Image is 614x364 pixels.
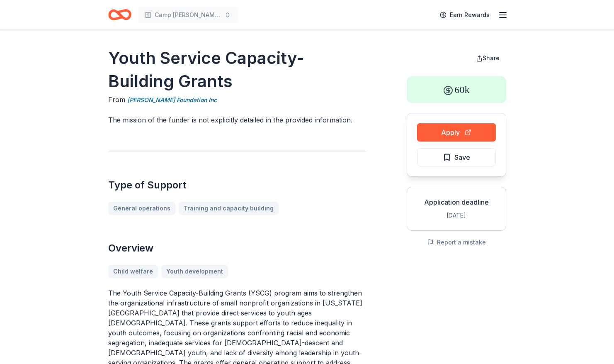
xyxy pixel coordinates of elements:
[454,152,470,163] span: Save
[414,197,499,207] div: Application deadline
[469,50,506,66] button: Share
[108,178,367,192] h2: Type of Support
[138,7,238,23] button: Camp [PERSON_NAME] To You Hospital Outreach Program
[108,95,367,105] div: From
[427,237,486,247] button: Report a mistake
[108,115,367,125] p: The mission of the funder is not explicitly detailed in the provided information.
[414,210,499,220] div: [DATE]
[407,76,506,103] div: 60k
[417,148,496,166] button: Save
[417,123,496,142] button: Apply
[127,95,217,105] a: [PERSON_NAME] Foundation Inc
[108,46,367,93] h1: Youth Service Capacity-Building Grants
[435,7,495,22] a: Earn Rewards
[155,10,221,20] span: Camp [PERSON_NAME] To You Hospital Outreach Program
[108,5,131,24] a: Home
[108,202,175,215] a: General operations
[108,242,367,255] h2: Overview
[179,202,279,215] a: Training and capacity building
[483,54,500,61] span: Share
